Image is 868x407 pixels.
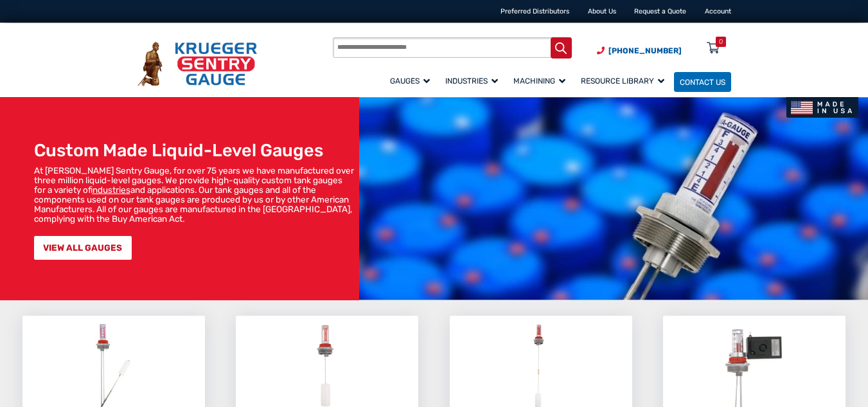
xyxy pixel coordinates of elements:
span: Machining [513,77,565,86]
span: Industries [445,77,498,86]
a: Account [705,7,731,15]
a: Industries [439,70,508,93]
h1: Custom Made Liquid-Level Gauges [34,140,355,161]
img: Made In USA [786,97,859,118]
a: Resource Library [575,70,674,93]
a: About Us [588,7,616,15]
span: [PHONE_NUMBER] [608,46,682,55]
a: Machining [508,70,575,93]
p: At [PERSON_NAME] Sentry Gauge, for over 75 years we have manufactured over three million liquid-l... [34,166,355,224]
div: 0 [719,37,723,47]
img: bg_hero_bannerksentry [359,97,868,300]
a: Gauges [384,70,439,93]
a: Contact Us [674,72,731,92]
span: Contact Us [680,77,725,86]
a: Preferred Distributors [500,7,569,15]
a: Phone Number (920) 434-8860 [597,45,682,57]
a: VIEW ALL GAUGES [34,236,132,260]
img: Krueger Sentry Gauge [137,42,257,86]
span: Gauges [390,77,430,86]
a: industries [93,185,130,195]
a: Request a Quote [634,7,686,15]
span: Resource Library [581,77,664,86]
